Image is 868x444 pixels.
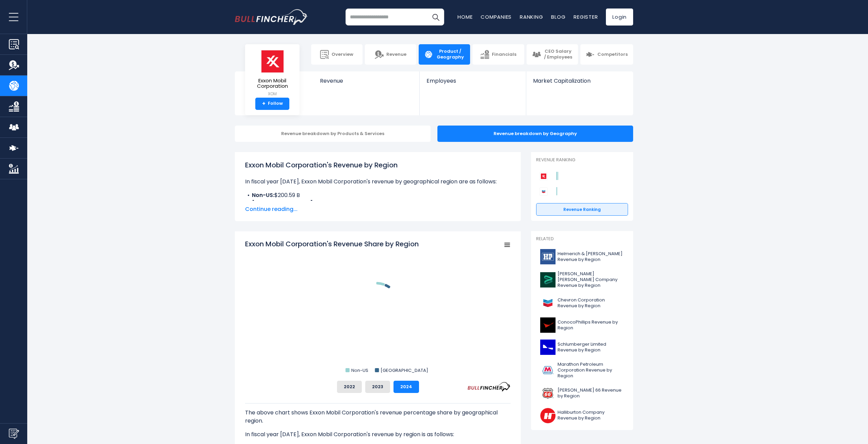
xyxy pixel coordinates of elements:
a: ConocoPhillips Revenue by Region [536,316,628,334]
a: Halliburton Company Revenue by Region [536,406,628,425]
a: Chevron Corporation Revenue by Region [536,294,628,312]
img: bullfincher logo [235,9,308,25]
a: Financials [472,44,524,65]
span: ConocoPhillips Revenue by Region [558,319,624,331]
p: In fiscal year [DATE], Exxon Mobil Corporation's revenue by geographical region are as follows: [245,178,511,186]
span: CEO Salary / Employees [544,49,573,60]
span: Market Capitalization [533,78,626,84]
h1: Exxon Mobil Corporation's Revenue by Region [245,160,511,170]
span: [PERSON_NAME] 66 Revenue by Region [558,388,624,399]
a: Revenue [313,71,420,96]
button: Search [427,9,444,26]
span: Financials [492,52,516,57]
p: In fiscal year [DATE], Exxon Mobil Corporation's revenue by region is as follows: [245,430,511,439]
a: Register [574,13,598,20]
a: Revenue [365,44,416,65]
a: Revenue Ranking [536,203,628,216]
img: MPC logo [540,363,556,378]
span: Helmerich & [PERSON_NAME] Revenue by Region [558,251,624,263]
strong: + [262,101,266,107]
a: Product / Geography [419,44,470,65]
text: Non-US [351,367,368,374]
img: Exxon Mobil Corporation competitors logo [540,172,548,180]
tspan: Exxon Mobil Corporation's Revenue Share by Region [245,239,419,249]
p: Related [536,236,628,242]
span: Revenue [320,78,413,84]
a: CEO Salary / Employees [527,44,578,65]
a: Helmerich & [PERSON_NAME] Revenue by Region [536,247,628,266]
a: Blog [551,13,565,20]
img: COP logo [540,317,556,333]
span: Revenue [386,52,406,57]
li: $138.66 B [245,199,511,208]
img: PSX logo [540,386,556,401]
a: Marathon Petroleum Corporation Revenue by Region [536,360,628,381]
img: HP logo [540,249,556,264]
img: Chevron Corporation competitors logo [540,187,548,196]
a: Go to homepage [235,9,308,25]
span: Halliburton Company Revenue by Region [558,410,624,421]
span: Continue reading... [245,205,511,213]
img: SLB logo [540,340,556,355]
div: Revenue breakdown by Geography [437,126,633,142]
a: Home [457,13,472,20]
img: BKR logo [540,272,556,287]
a: Companies [481,13,512,20]
a: Market Capitalization [526,71,632,96]
a: Exxon Mobil Corporation XOM [250,50,294,98]
a: [PERSON_NAME] 66 Revenue by Region [536,384,628,403]
button: 2023 [365,381,390,393]
span: Chevron Corporation Revenue by Region [558,297,624,309]
span: Schlumberger Limited Revenue by Region [558,342,624,353]
span: Competitors [597,52,628,57]
a: Employees [420,71,526,96]
div: Revenue breakdown by Products & Services [235,126,431,142]
small: XOM [251,91,294,97]
img: CVX logo [540,295,556,311]
button: 2024 [393,381,419,393]
a: Overview [311,44,363,65]
svg: Exxon Mobil Corporation's Revenue Share by Region [245,239,511,375]
b: Non-US: [252,191,274,199]
a: Competitors [580,44,633,65]
span: [PERSON_NAME] [PERSON_NAME] Company Revenue by Region [558,271,624,289]
a: Ranking [520,13,543,20]
span: Marathon Petroleum Corporation Revenue by Region [558,362,624,379]
button: 2022 [337,381,362,393]
span: Employees [427,78,519,84]
p: Revenue Ranking [536,157,628,163]
b: [GEOGRAPHIC_DATA]: [252,199,314,207]
a: [PERSON_NAME] [PERSON_NAME] Company Revenue by Region [536,269,628,290]
text: [GEOGRAPHIC_DATA] [381,367,428,374]
a: Schlumberger Limited Revenue by Region [536,338,628,357]
span: Exxon Mobil Corporation [251,78,294,89]
li: $200.59 B [245,191,511,199]
span: Overview [332,52,353,57]
a: +Follow [255,98,289,110]
p: The above chart shows Exxon Mobil Corporation's revenue percentage share by geographical region. [245,409,511,425]
a: Login [606,9,633,26]
span: Product / Geography [436,49,465,60]
img: HAL logo [540,408,556,423]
